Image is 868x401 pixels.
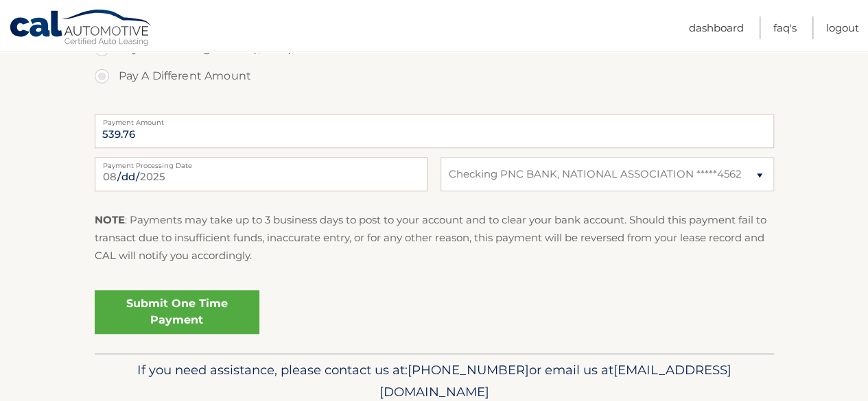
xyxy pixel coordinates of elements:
a: Submit One Time Payment [95,290,259,334]
span: [EMAIL_ADDRESS][DOMAIN_NAME] [379,362,731,400]
a: Cal Automotive [9,9,153,49]
p: : Payments may take up to 3 business days to post to your account and to clear your bank account.... [95,211,774,265]
a: Dashboard [689,16,744,39]
a: FAQ's [773,16,797,39]
a: Logout [826,16,859,39]
label: Payment Processing Date [95,157,427,168]
label: Payment Amount [95,114,774,125]
label: Pay A Different Amount [95,62,774,90]
span: [PHONE_NUMBER] [408,362,529,378]
input: Payment Date [95,157,427,191]
strong: NOTE [95,213,125,226]
input: Payment Amount [95,114,774,148]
